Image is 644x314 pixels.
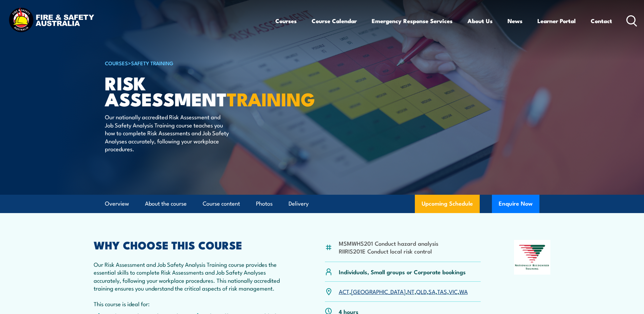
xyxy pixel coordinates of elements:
h2: WHY CHOOSE THIS COURSE [94,240,292,249]
a: Course content [203,195,240,213]
p: Individuals, Small groups or Corporate bookings [339,268,466,276]
a: NT [407,287,415,295]
a: ACT [339,287,349,295]
a: VIC [449,287,458,295]
p: This course is ideal for: [94,300,292,308]
a: QLD [416,287,427,295]
a: Courses [275,12,297,30]
a: Course Calendar [312,12,357,30]
a: TAS [437,287,447,295]
a: Delivery [289,195,309,213]
strong: TRAINING [227,84,315,112]
li: MSMWHS201 Conduct hazard analysis [339,239,438,247]
a: COURSES [105,59,128,67]
a: SA [428,287,436,295]
a: Safety Training [131,59,173,67]
p: Our nationally accredited Risk Assessment and Job Safety Analysis Training course teaches you how... [105,113,229,153]
li: RIIRIS201E Conduct local risk control [339,247,438,255]
a: Learner Portal [537,12,576,30]
img: Nationally Recognised Training logo. [514,240,551,275]
p: , , , , , , , [339,287,468,295]
p: Our Risk Assessment and Job Safety Analysis Training course provides the essential skills to comp... [94,260,292,292]
button: Enquire Now [492,195,539,213]
a: [GEOGRAPHIC_DATA] [351,287,406,295]
a: Overview [105,195,129,213]
a: Contact [591,12,612,30]
a: News [508,12,522,30]
a: Emergency Response Services [372,12,453,30]
a: Upcoming Schedule [415,195,480,213]
a: About the course [145,195,187,213]
a: WA [459,287,468,295]
a: About Us [467,12,493,30]
h1: Risk Assessment [105,75,273,106]
a: Photos [256,195,273,213]
h6: > [105,59,273,67]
